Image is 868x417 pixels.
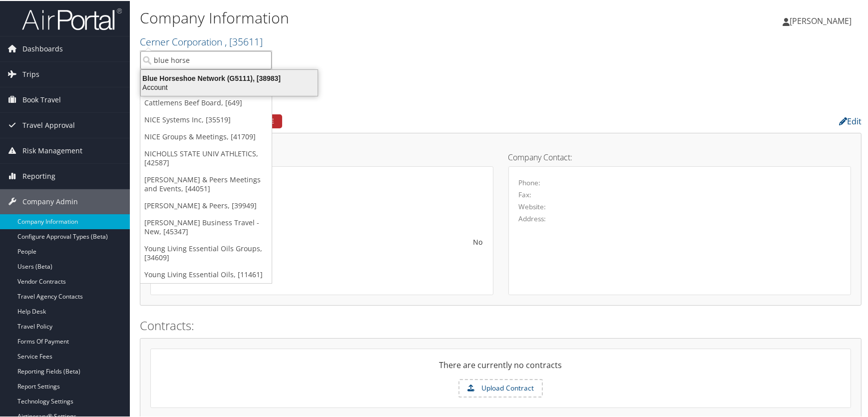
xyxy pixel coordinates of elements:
[140,144,272,170] a: NICHOLLS STATE UNIV ATHLETICS, [42587]
[150,152,493,160] h4: Account Details:
[519,201,546,211] label: Website:
[140,170,272,196] a: [PERSON_NAME] & Peers Meetings and Events, [44051]
[783,5,862,35] a: [PERSON_NAME]
[140,239,272,265] a: Young Living Essential Oils Groups, [34609]
[519,213,546,223] label: Address:
[22,137,82,162] span: Risk Management
[140,110,272,127] a: NICE Systems Inc, [35519]
[519,189,532,199] label: Fax:
[790,14,852,25] span: [PERSON_NAME]
[135,73,324,82] div: Blue Horseshoe Network (G5111), [38983]
[839,115,862,126] a: Edit
[135,82,324,91] div: Account
[22,112,75,137] span: Travel Approval
[508,152,852,160] h4: Company Contact:
[22,163,55,188] span: Reporting
[22,188,78,213] span: Company Admin
[22,61,39,86] span: Trips
[140,127,272,144] a: NICE Groups & Meetings, [41709]
[151,358,851,378] div: There are currently no contracts
[140,213,272,239] a: [PERSON_NAME] Business Travel - New, [45347]
[519,177,541,187] label: Phone:
[459,379,542,396] label: Upload Contract
[140,50,272,68] input: Search Accounts
[22,6,122,30] img: airportal-logo.png
[140,196,272,213] a: [PERSON_NAME] & Peers, [39949]
[140,316,862,333] h2: Contracts:
[273,236,483,246] div: No
[140,6,621,27] h1: Company Information
[140,34,263,47] a: Cerner Corporation
[140,93,272,110] a: Cattlemens Beef Board, [649]
[22,35,63,60] span: Dashboards
[225,34,263,47] span: , [ 35611 ]
[140,111,616,128] h2: Company Profile:
[22,86,61,111] span: Book Travel
[140,265,272,282] a: Young Living Essential Oils, [11461]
